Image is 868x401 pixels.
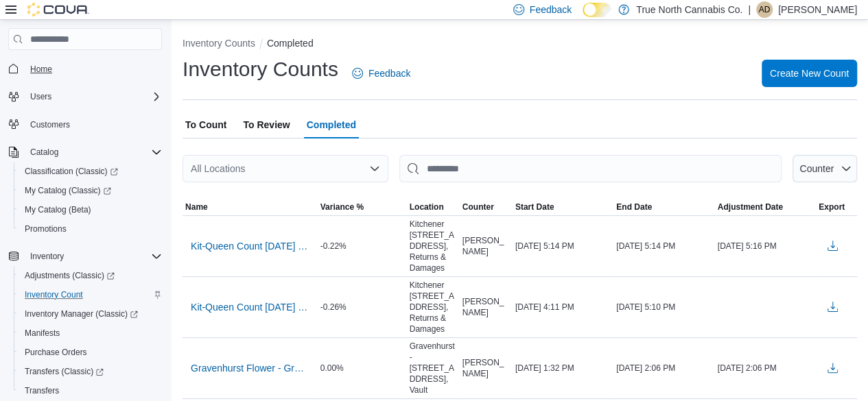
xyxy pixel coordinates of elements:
[819,202,845,212] span: Export
[30,147,58,158] span: Catalog
[185,358,315,378] button: Gravenhurst Flower - Gravenhurst - [STREET_ADDRESS]
[191,239,309,253] span: Kit-Queen Count [DATE] Pt.3- [PERSON_NAME] - Recount
[25,185,111,196] span: My Catalog (Classic)
[515,202,554,212] span: Start Date
[183,56,338,83] h1: Inventory Counts
[14,219,167,239] button: Promotions
[3,58,167,78] button: Home
[19,267,120,284] a: Adjustments (Classic)
[25,204,91,215] span: My Catalog (Beta)
[19,221,72,237] a: Promotions
[407,199,460,215] button: Location
[460,199,513,215] button: Counter
[19,221,162,237] span: Promotions
[19,163,162,180] span: Classification (Classic)
[613,199,714,215] button: End Date
[14,162,167,181] a: Classification (Classic)
[369,163,380,174] button: Open list of options
[19,344,93,361] a: Purchase Orders
[799,163,834,174] span: Counter
[748,1,751,18] p: |
[513,360,613,376] div: [DATE] 1:32 PM
[19,325,65,341] a: Manifests
[25,88,162,105] span: Users
[583,3,611,17] input: Dark Mode
[759,1,771,18] span: AD
[347,60,416,87] a: Feedback
[243,111,290,138] span: To Review
[718,202,783,212] span: Adjustment Date
[3,87,167,106] button: Users
[19,325,162,341] span: Manifests
[19,202,162,218] span: My Catalog (Beta)
[25,308,138,319] span: Inventory Manager (Classic)
[25,248,162,265] span: Inventory
[320,202,364,212] span: Variance %
[19,382,64,399] a: Transfers
[318,299,407,315] div: -0.26%
[25,116,162,133] span: Customers
[407,338,460,398] div: Gravenhurst - [STREET_ADDRESS], Vault
[25,61,58,77] a: Home
[30,64,52,75] span: Home
[19,267,162,284] span: Adjustments (Classic)
[715,360,816,376] div: [DATE] 2:06 PM
[793,155,857,182] button: Counter
[25,385,59,396] span: Transfers
[25,144,162,160] span: Catalog
[25,223,67,234] span: Promotions
[715,238,816,254] div: [DATE] 5:16 PM
[636,1,742,18] p: True North Cannabis Co.
[318,360,407,376] div: 0.00%
[462,235,510,257] span: [PERSON_NAME]
[14,324,167,343] button: Manifests
[25,88,57,105] button: Users
[19,287,89,303] a: Inventory Count
[3,143,167,162] button: Catalog
[14,285,167,304] button: Inventory Count
[368,66,410,80] span: Feedback
[25,347,87,358] span: Purchase Orders
[19,363,109,380] a: Transfers (Classic)
[185,297,315,317] button: Kit-Queen Count [DATE] Pt.3- [PERSON_NAME]
[267,38,314,49] button: Completed
[19,306,162,322] span: Inventory Manager (Classic)
[613,238,714,254] div: [DATE] 5:14 PM
[513,199,613,215] button: Start Date
[25,270,115,281] span: Adjustments (Classic)
[183,199,318,215] button: Name
[3,247,167,266] button: Inventory
[19,287,162,303] span: Inventory Count
[25,289,83,300] span: Inventory Count
[25,248,69,265] button: Inventory
[25,144,64,160] button: Catalog
[14,362,167,381] a: Transfers (Classic)
[715,199,816,215] button: Adjustment Date
[14,266,167,285] a: Adjustments (Classic)
[19,182,117,199] a: My Catalog (Classic)
[27,3,89,16] img: Cova
[191,361,309,375] span: Gravenhurst Flower - Gravenhurst - [STREET_ADDRESS]
[19,344,162,361] span: Purchase Orders
[778,1,857,18] p: [PERSON_NAME]
[762,60,857,87] button: Create New Count
[19,182,162,199] span: My Catalog (Classic)
[616,202,652,212] span: End Date
[19,363,162,380] span: Transfers (Classic)
[19,306,143,322] a: Inventory Manager (Classic)
[183,38,255,49] button: Inventory Counts
[14,381,167,400] button: Transfers
[410,202,444,212] span: Location
[19,382,162,399] span: Transfers
[318,199,407,215] button: Variance %
[462,296,510,318] span: [PERSON_NAME]
[399,155,782,182] input: This is a search bar. After typing your query, hit enter to filter the results lower in the page.
[185,111,226,138] span: To Count
[462,202,494,212] span: Counter
[756,1,773,18] div: Alexander Davidd
[30,119,70,130] span: Customers
[185,236,315,256] button: Kit-Queen Count [DATE] Pt.3- [PERSON_NAME] - Recount
[530,3,572,16] span: Feedback
[613,299,714,315] div: [DATE] 5:10 PM
[14,200,167,219] button: My Catalog (Beta)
